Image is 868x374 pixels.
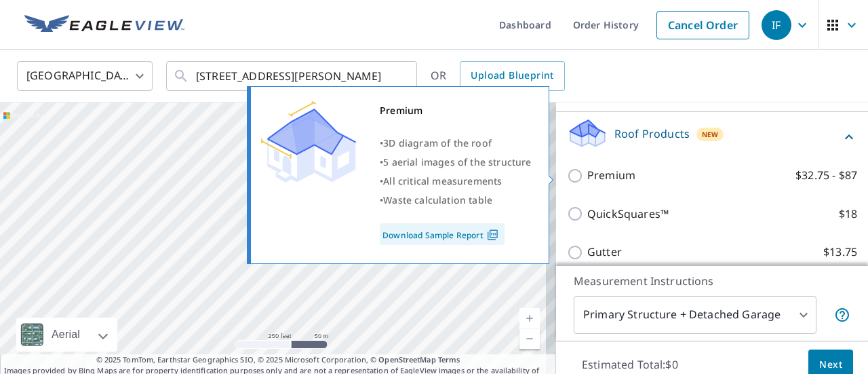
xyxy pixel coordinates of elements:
p: $32.75 - $87 [795,167,857,184]
div: Aerial [16,318,117,352]
img: Premium [261,101,356,183]
span: 5 aerial images of the structure [383,155,531,168]
a: Upload Blueprint [460,61,564,91]
div: Aerial [47,318,84,352]
span: © 2025 TomTom, Earthstar Geographics SIO, © 2025 Microsoft Corporation, © [96,354,460,366]
div: Primary Structure + Detached Garage [574,296,816,334]
span: New [702,129,719,140]
a: Current Level 17, Zoom In [519,308,540,329]
img: EV Logo [24,15,184,35]
p: QuickSquares™ [587,206,669,223]
div: Roof ProductsNew [567,117,857,156]
p: Gutter [587,244,622,261]
span: Waste calculation table [383,193,492,206]
div: • [380,172,532,191]
span: 3D diagram of the roof [383,136,492,149]
p: $18 [839,206,857,223]
div: [GEOGRAPHIC_DATA] [17,57,153,95]
a: Current Level 17, Zoom Out [519,329,540,349]
span: Your report will include the primary structure and a detached garage if one exists. [834,307,850,323]
a: Download Sample Report [380,223,505,245]
span: All critical measurements [383,174,502,187]
a: Terms [438,354,460,364]
div: • [380,134,532,153]
img: Pdf Icon [484,229,502,241]
span: Upload Blueprint [471,67,553,84]
div: • [380,191,532,210]
input: Search by address or latitude-longitude [196,57,389,95]
p: $13.75 [823,244,857,261]
div: • [380,153,532,172]
div: IF [762,10,791,40]
p: Roof Products [614,126,690,142]
a: Cancel Order [656,11,749,39]
p: Measurement Instructions [574,273,850,289]
div: Premium [380,101,532,120]
div: OR [431,61,565,91]
p: Premium [587,167,635,184]
span: Next [819,356,842,373]
a: OpenStreetMap [378,354,435,364]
